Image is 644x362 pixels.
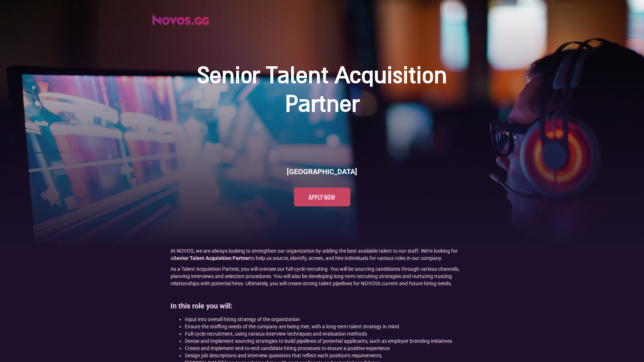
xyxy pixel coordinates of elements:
li: Devise and implement sourcing strategies to build pipelines of potential applicants, such as empl... [185,337,474,345]
h6: [GEOGRAPHIC_DATA] [287,167,357,177]
li: Full-cycle recruitment, using various interview techniques and evaluation methods [185,330,474,337]
p: At NOVOS, we are always looking to strengthen our organization by adding the best available talen... [170,247,474,262]
p: As a Talent Acquisition Partner, you will oversee our full-cycle recruiting. You will be sourcing... [170,265,474,287]
li: Create and implement end-to-end candidate hiring processes to ensure a positive experience [185,345,474,352]
strong: In this role you will: [170,302,233,310]
li: Ensure the staffing needs of the company are being met, with a long-term talent strategy in mind [185,323,474,330]
li: Input into overall hiring strategy of the organization [185,316,474,323]
a: Apply now [294,188,350,206]
strong: Senior Talent Acquisition Partner [173,255,250,261]
li: Design job descriptions and interview questions that reflect each position’s requirements; [185,352,474,359]
h1: Senior Talent Acquisition Partner [178,62,467,119]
